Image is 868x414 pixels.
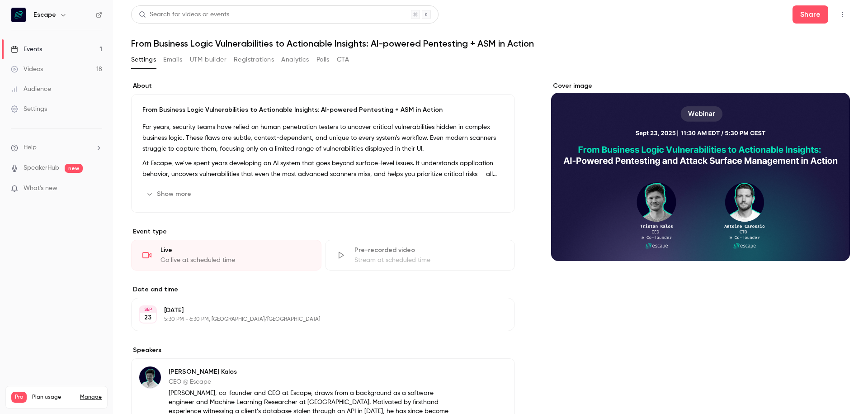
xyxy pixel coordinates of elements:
button: Analytics [281,52,309,67]
div: Live [160,246,310,255]
div: LiveGo live at scheduled time [131,240,321,271]
h6: Escape [33,10,56,19]
p: [DATE] [164,306,467,315]
label: Cover image [551,81,850,90]
label: Speakers [131,346,515,355]
p: Event type [131,227,515,236]
iframe: Noticeable Trigger [91,185,102,193]
button: Emails [163,52,182,67]
p: 5:30 PM - 6:30 PM, [GEOGRAPHIC_DATA]/[GEOGRAPHIC_DATA] [164,316,467,323]
span: new [65,164,83,173]
div: Search for videos or events [139,10,229,19]
button: Settings [131,52,156,67]
div: SEP [140,306,156,313]
label: About [131,81,515,90]
button: Show more [142,187,197,201]
img: Tristan Kalos [139,366,161,388]
p: At Escape, we’ve spent years developing an AI system that goes beyond surface-level issues. It un... [142,158,504,180]
button: CTA [337,52,349,67]
button: Polls [316,52,330,67]
span: Help [24,143,37,152]
label: Date and time [131,285,515,294]
div: Stream at scheduled time [354,256,504,265]
p: From Business Logic Vulnerabilities to Actionable Insights: AI-powered Pentesting + ASM in Action [142,105,504,114]
div: Audience [11,85,51,94]
li: help-dropdown-opener [11,143,102,152]
button: Registrations [234,52,274,67]
p: [PERSON_NAME] Kalos [169,367,456,376]
section: Cover image [551,81,850,261]
div: Events [11,45,42,54]
div: Pre-recorded videoStream at scheduled time [325,240,515,271]
a: Manage [80,394,102,401]
button: Share [793,5,828,24]
a: SpeakerHub [24,163,59,173]
span: Plan usage [32,394,75,401]
div: Pre-recorded video [354,246,504,255]
div: Settings [11,105,47,114]
span: What's new [24,184,57,193]
p: For years, security teams have relied on human penetration testers to uncover critical vulnerabil... [142,122,504,154]
div: Go live at scheduled time [160,256,310,265]
img: Escape [11,8,26,22]
div: Videos [11,65,43,74]
h1: From Business Logic Vulnerabilities to Actionable Insights: AI-powered Pentesting + ASM in Action [131,38,850,49]
p: CEO @ Escape [169,377,456,386]
button: UTM builder [190,52,226,67]
p: 23 [144,313,151,322]
span: Pro [11,392,27,403]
